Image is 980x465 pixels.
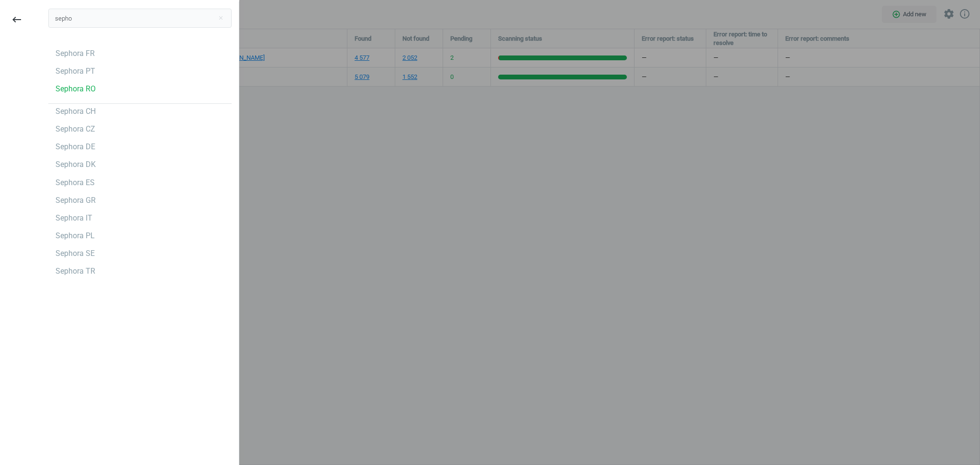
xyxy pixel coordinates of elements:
[56,177,95,188] div: Sephora ES
[56,106,96,117] div: Sephora CH
[6,9,28,31] button: keyboard_backspace
[213,14,228,22] button: Close
[56,248,95,259] div: Sephora SE
[56,195,96,206] div: Sephora GR
[56,142,95,152] div: Sephora DE
[11,14,22,25] i: keyboard_backspace
[48,9,232,28] input: Search campaign
[56,231,95,241] div: Sephora PL
[56,66,95,77] div: Sephora PT
[56,124,95,134] div: Sephora CZ
[56,48,95,59] div: Sephora FR
[56,266,95,277] div: Sephora TR
[56,159,96,170] div: Sephora DK
[56,213,92,223] div: Sephora IT
[56,84,96,94] div: Sephora RO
